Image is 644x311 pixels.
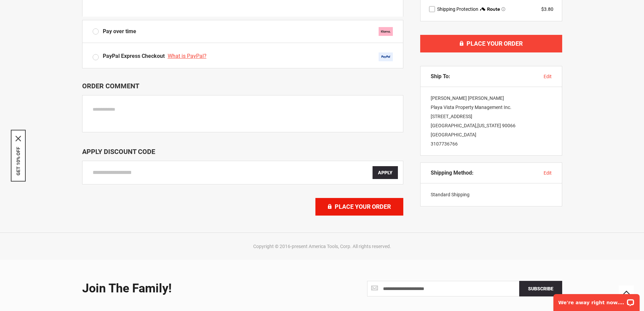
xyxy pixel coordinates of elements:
[431,192,470,197] span: Standard Shipping
[431,73,450,80] span: Ship To:
[82,148,155,156] span: Apply Discount Code
[335,203,391,210] span: Place Your Order
[378,170,392,175] span: Apply
[168,53,207,59] span: What is PayPal?
[420,35,562,52] button: Place Your Order
[467,40,523,47] span: Place Your Order
[80,243,564,250] div: Copyright © 2016-present America Tools, Corp. All rights reserved.
[544,170,552,176] button: edit
[431,170,474,176] span: Shipping Method:
[544,73,552,80] button: edit
[541,6,553,13] div: $3.80
[103,53,165,59] span: PayPal Express Checkout
[379,52,393,61] img: Acceptance Mark
[421,87,562,155] div: [PERSON_NAME] [PERSON_NAME] Playa Vista Property Management Inc. [STREET_ADDRESS] [GEOGRAPHIC_DAT...
[437,6,478,12] span: Shipping Protection
[431,141,458,147] a: 3107736766
[16,136,21,141] button: Close
[544,170,552,176] span: edit
[379,27,393,36] img: klarna.svg
[519,281,562,296] button: Subscribe
[429,6,553,13] div: route shipping protection selector element
[477,123,501,128] span: [US_STATE]
[103,28,136,36] span: Pay over time
[549,290,644,311] iframe: LiveChat chat widget
[544,74,552,79] span: edit
[528,286,553,291] span: Subscribe
[16,147,21,175] button: GET 10% OFF
[373,166,398,179] button: Apply
[16,136,21,141] svg: close icon
[82,82,403,90] p: Order Comment
[168,53,208,59] a: What is PayPal?
[82,282,317,295] div: Join the Family!
[315,198,403,216] button: Place Your Order
[501,7,505,11] span: Learn more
